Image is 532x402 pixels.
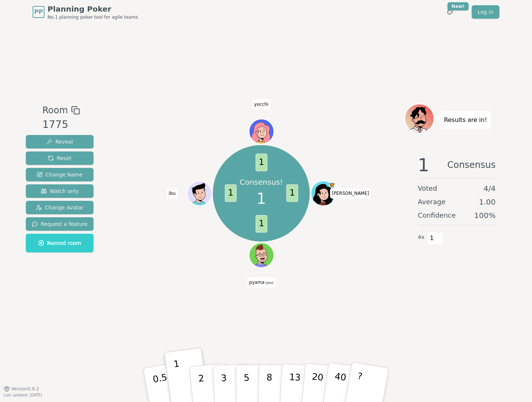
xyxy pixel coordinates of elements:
span: 4 x [418,233,425,242]
span: trevor is the host [329,181,335,188]
p: 1 [173,359,184,399]
span: Confidence [418,210,456,221]
span: Change Avatar [36,204,84,211]
span: Click to change your name [330,188,371,199]
button: Version0.9.2 [4,386,39,392]
span: Named room [38,239,81,247]
a: Log in [472,5,499,19]
p: Results are in! [444,115,487,125]
span: Watch only [41,187,79,195]
span: 1 [428,232,436,245]
span: 1 [286,184,298,202]
button: Request a feature [26,217,94,231]
span: 100 % [474,210,496,221]
span: Room [42,104,68,117]
a: PPPlanning PokerNo.1 planning poker tool for agile teams [33,4,138,20]
span: Click to change your name [167,188,178,199]
span: PP [34,7,43,16]
button: Click to change your avatar [250,243,273,267]
button: Reset [26,151,94,165]
span: 1 [256,215,267,233]
span: No.1 planning poker tool for agile teams [48,14,138,20]
button: Named room [26,234,94,252]
span: Planning Poker [48,4,138,14]
span: 4 / 4 [484,183,496,194]
p: Consensus! [239,177,284,187]
span: Reset [48,154,71,162]
button: Reveal [26,135,94,148]
span: Request a feature [32,220,88,228]
span: (you) [265,281,273,285]
span: 1 [257,187,266,210]
span: 1 [225,184,236,202]
span: 1.00 [479,197,496,207]
button: Change Name [26,168,94,181]
span: Change Name [37,171,83,178]
span: Reveal [46,138,73,145]
span: Consensus [447,156,496,174]
span: Version 0.9.2 [11,386,39,392]
button: Change Avatar [26,201,94,214]
span: Last updated: [DATE] [4,393,42,397]
span: 1 [256,154,267,171]
span: Click to change your name [247,277,275,288]
span: Voted [418,183,437,194]
span: 1 [418,156,429,174]
div: New! [447,2,469,10]
button: New! [443,5,457,19]
span: Average [418,197,446,207]
button: Watch only [26,184,94,198]
div: 1775 [42,117,80,132]
span: Click to change your name [252,99,270,109]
